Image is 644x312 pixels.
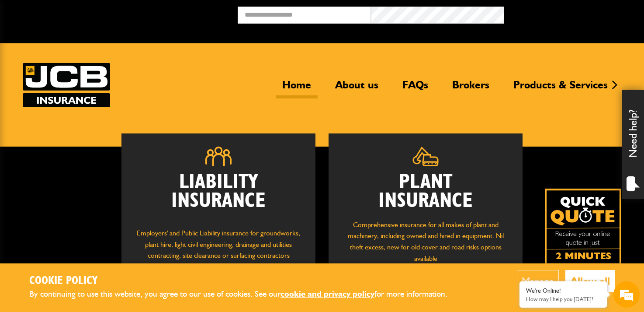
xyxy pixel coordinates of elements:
[135,173,302,219] h2: Liability Insurance
[29,287,462,301] p: By continuing to use this website, you agree to our use of cookies. See our for more information.
[135,228,302,270] p: Employers' and Public Liability insurance for groundworks, plant hire, light civil engineering, d...
[29,274,462,288] h2: Cookie Policy
[396,78,435,98] a: FAQs
[545,189,621,265] a: Get your insurance quote isn just 2-minutes
[517,270,559,292] button: Manage
[526,296,600,302] p: How may I help you today?
[329,78,385,98] a: About us
[342,219,509,264] p: Comprehensive insurance for all makes of plant and machinery, including owned and hired in equipm...
[504,7,637,20] button: Broker Login
[23,63,110,107] a: JCB Insurance Services
[23,63,110,107] img: JCB Insurance Services logo
[565,270,615,292] button: Allow all
[622,90,644,199] div: Need help?
[526,287,600,294] div: We're Online!
[446,78,496,98] a: Brokers
[342,173,509,210] h2: Plant Insurance
[545,189,621,265] img: Quick Quote
[276,78,318,98] a: Home
[280,289,374,299] a: cookie and privacy policy
[507,78,614,98] a: Products & Services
